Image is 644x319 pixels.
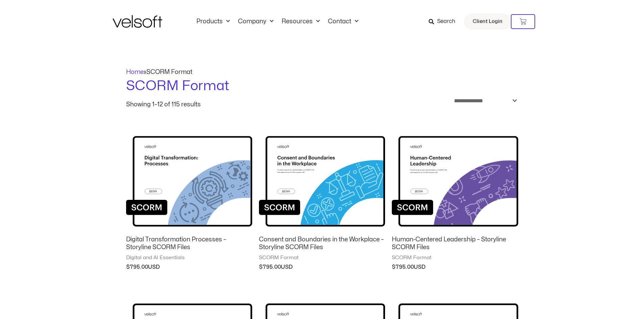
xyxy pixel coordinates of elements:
img: Digital Transformation Processes - Storyline SCORM Files [126,121,252,231]
span: Client Login [473,17,502,26]
select: Shop order [450,96,518,106]
a: Search [429,16,460,27]
span: Search [437,17,455,26]
span: $ [392,264,396,270]
span: SCORM Format [392,255,518,261]
nav: Menu [192,18,362,25]
p: Showing 1–12 of 115 results [126,102,201,108]
h2: Human-Centered Leadership – Storyline SCORM Files [392,236,518,251]
h1: SCORM Format [126,77,518,96]
span: SCORM Format [146,69,192,75]
span: » [126,69,192,75]
bdi: 795.00 [259,264,281,270]
img: Consent and Boundaries in the Workplace - Storyline SCORM Files [259,121,385,231]
bdi: 795.00 [126,264,148,270]
iframe: chat widget [558,304,641,319]
a: Home [126,69,144,75]
h2: Consent and Boundaries in the Workplace – Storyline SCORM Files [259,236,385,251]
h2: Digital Transformation Processes – Storyline SCORM Files [126,236,252,251]
span: SCORM Format [259,255,385,261]
img: Velsoft Training Materials [113,15,162,28]
a: Client Login [464,14,511,30]
span: $ [126,264,130,270]
a: ResourcesMenu Toggle [278,18,324,25]
a: ProductsMenu Toggle [192,18,234,25]
a: CompanyMenu Toggle [234,18,278,25]
bdi: 795.00 [392,264,414,270]
a: Consent and Boundaries in the Workplace – Storyline SCORM Files [259,236,385,255]
a: Digital Transformation Processes – Storyline SCORM Files [126,236,252,255]
a: Human-Centered Leadership – Storyline SCORM Files [392,236,518,255]
span: $ [259,264,263,270]
a: ContactMenu Toggle [324,18,362,25]
img: Human-Centered Leadership - Storyline SCORM Files [392,121,518,231]
span: Digital and AI Essentials [126,255,252,261]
